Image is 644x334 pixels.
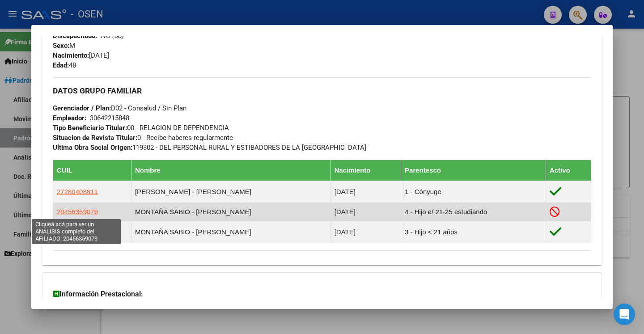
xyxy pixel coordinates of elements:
td: MONTAÑA SABIO - [PERSON_NAME] [131,203,330,221]
td: MONTAÑA SABIO - [PERSON_NAME] [131,221,330,243]
th: CUIL [53,160,131,181]
span: 20456359079 [57,208,98,216]
td: [PERSON_NAME] - [PERSON_NAME] [131,181,330,203]
th: Parentesco [401,160,546,181]
span: 27280408811 [57,188,98,195]
td: 4 - Hijo e/ 21-25 estudiando [401,203,546,221]
span: [DATE] [53,51,109,59]
span: 48 [53,61,76,69]
strong: Nacimiento: [53,51,89,59]
div: Open Intercom Messenger [614,304,635,325]
th: Nombre [131,160,330,181]
strong: Ultima Obra Social Origen: [53,144,132,152]
span: 00 - RELACION DE DEPENDENCIA [53,124,229,132]
strong: Edad: [53,61,69,69]
i: NO (00) [101,32,123,40]
h3: Información Prestacional: [53,289,591,300]
strong: Sexo: [53,42,69,50]
div: 30642215848 [90,113,129,123]
td: 3 - Hijo < 21 años [401,221,546,243]
td: 1 - Cónyuge [401,181,546,203]
span: 27492290675 [57,228,98,236]
span: 0 - Recibe haberes regularmente [53,134,233,142]
span: 119302 - DEL PERSONAL RURAL Y ESTIBADORES DE LA [GEOGRAPHIC_DATA] [53,144,366,152]
span: M [53,42,75,50]
strong: Situacion de Revista Titular: [53,134,137,142]
strong: Empleador: [53,114,86,122]
span: D02 - Consalud / Sin Plan [53,104,186,112]
th: Activo [546,160,591,181]
th: Nacimiento [330,160,401,181]
td: [DATE] [330,221,401,243]
td: [DATE] [330,203,401,221]
h3: DATOS GRUPO FAMILIAR [53,86,591,96]
strong: Gerenciador / Plan: [53,104,111,112]
strong: Tipo Beneficiario Titular: [53,124,127,132]
td: [DATE] [330,181,401,203]
strong: Discapacitado: [53,32,97,40]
